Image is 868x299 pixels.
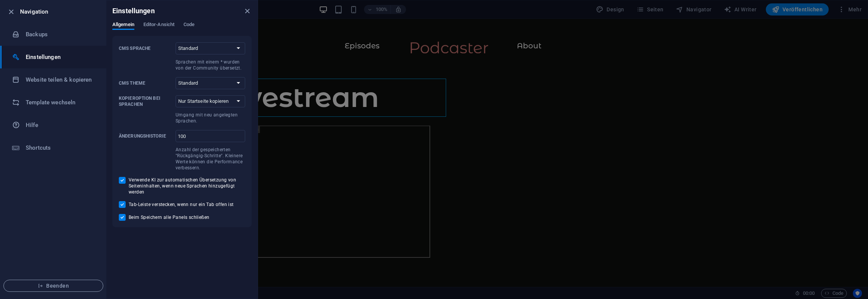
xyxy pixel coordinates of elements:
select: Kopieroption bei SprachenUmgang mit neu angelegten Sprachen. [176,95,245,107]
span: Verwende KI zur automatischen Übersetzung von Seiteninhalten, wenn neue Sprachen hinzugefügt werden [129,177,245,195]
button: Beenden [3,280,103,292]
select: CMS Theme [176,77,245,89]
h6: Einstellungen [112,6,155,15]
button: close [243,6,252,15]
select: CMS SpracheSprachen mit einem * wurden von der Community übersetzt. [176,42,245,54]
a: Hilfe [0,114,106,136]
div: Einstellungen [112,22,252,36]
input: ÄnderungshistorieAnzahl der gespeicherten "Rückgängig-Schritte". Kleinere Werte können die Perfor... [176,130,245,142]
h6: Template wechseln [26,98,96,107]
span: Code [184,20,194,31]
p: Anzahl der gespeicherten "Rückgängig-Schritte". Kleinere Werte können die Performance verbessern. [176,147,245,171]
span: Allgemein [112,20,134,31]
h6: Backups [26,30,96,39]
span: Editor-Ansicht [143,20,174,31]
span: Beim Speichern alle Panels schließen [129,214,209,220]
span: Beenden [10,283,97,289]
p: Änderungshistorie [119,133,173,139]
h6: Website teilen & kopieren [26,75,96,84]
h6: Shortcuts [26,143,96,152]
h6: Hilfe [26,121,96,130]
p: Umgang mit neu angelegten Sprachen. [176,112,245,124]
p: CMS Sprache [119,45,173,51]
h6: Einstellungen [26,53,96,62]
p: Sprachen mit einem * wurden von der Community übersetzt. [176,59,245,71]
span: Tab-Leiste verstecken, wenn nur ein Tab offen ist [129,201,234,208]
p: CMS Theme [119,80,173,86]
p: Kopieroption bei Sprachen [119,95,173,107]
h6: Navigation [20,7,100,16]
